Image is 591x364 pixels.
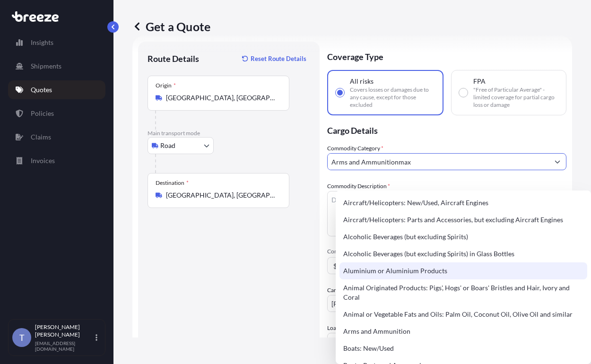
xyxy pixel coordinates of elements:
div: Alcoholic Beverages (but excluding Spirits) in Glass Bottles [339,245,587,262]
p: Get a Quote [132,19,210,34]
div: Origin [156,82,176,89]
div: Animal or Vegetable Fats and Oils: Palm Oil, Coconut Oil, Olive Oil and similar [339,306,587,323]
input: Destination [166,191,278,200]
label: Commodity Description [327,182,390,191]
p: Shipments [31,61,61,71]
div: Aluminium or Aluminium Products [339,262,587,279]
p: Cargo Details [327,115,566,144]
div: Arms and Ammunition [339,323,587,340]
p: Invoices [31,156,55,165]
span: All risks [350,77,374,86]
p: Claims [31,132,51,142]
p: Policies [31,109,54,118]
span: T [19,333,25,342]
div: Aircraft/Helicopters: New/Used, Aircraft Engines [339,194,587,211]
div: Alcoholic Beverages (but excluding Spirits) [339,228,587,245]
label: Commodity Category [327,144,383,153]
p: Coverage Type [327,42,566,70]
span: Commodity Value [327,248,566,255]
span: FPA [473,77,486,86]
div: Aircraft/Helicopters: Parts and Accessories, but excluding Aircraft Engines [339,211,587,228]
label: Cargo Owner [327,286,364,295]
p: Reset Route Details [251,54,306,63]
p: Insights [31,38,53,47]
div: Boats: New/Used [339,340,587,357]
div: Animal Originated Products: Pigs', Hogs' or Boars' Bristles and Hair, Ivory and Coral [339,279,587,306]
p: [PERSON_NAME] [PERSON_NAME] [35,323,94,338]
p: Quotes [31,85,52,95]
button: Select transport [148,137,214,154]
span: Load Type [327,323,356,333]
div: Destination [156,179,189,187]
p: Main transport mode [148,130,310,137]
input: Full name [328,295,549,312]
span: "Free of Particular Average" - limited coverage for partial cargo loss or damage [473,86,558,109]
span: Covers losses or damages due to any cause, except for those excluded [350,86,435,109]
span: Road [160,141,175,150]
span: LTL [331,337,341,346]
p: [EMAIL_ADDRESS][DOMAIN_NAME] [35,340,94,352]
input: Origin [166,93,278,103]
button: Show suggestions [549,153,566,170]
input: Select a commodity type [328,153,549,170]
p: Route Details [148,53,199,64]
